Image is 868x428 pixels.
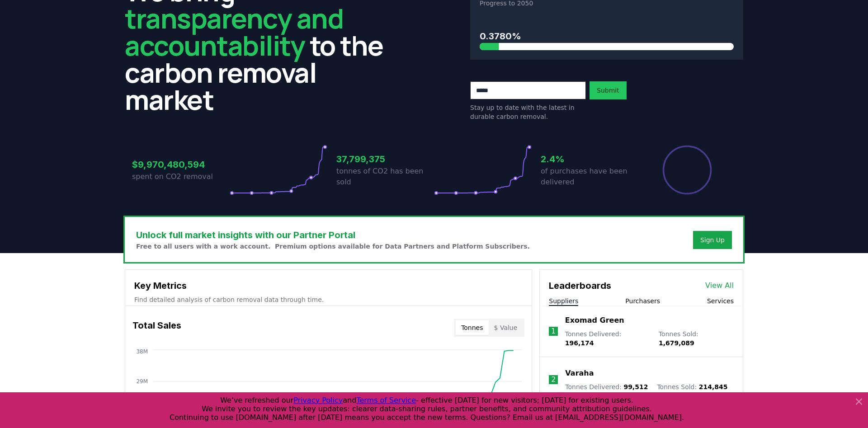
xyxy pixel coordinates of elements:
button: Sign Up [693,231,732,249]
span: 1,679,089 [659,339,694,347]
p: Tonnes Sold : [659,329,734,348]
button: $ Value [489,320,523,335]
a: View All [705,280,734,291]
p: tonnes of CO2 has been sold [336,166,434,188]
span: 196,174 [565,339,594,347]
button: Services [707,296,734,306]
h3: Unlock full market insights with our Partner Portal [136,228,530,242]
h3: Leaderboards [549,279,611,292]
button: Suppliers [549,296,578,306]
h3: 37,799,375 [336,152,434,166]
h3: $9,970,480,594 [132,158,230,171]
h3: 0.3780% [480,29,734,43]
p: Stay up to date with the latest in durable carbon removal. [470,103,586,121]
p: 2 [551,374,556,385]
p: spent on CO2 removal [132,171,230,182]
tspan: 38M [136,348,148,355]
p: Find detailed analysis of carbon removal data through time. [134,295,523,304]
a: Sign Up [700,235,725,245]
p: of purchases have been delivered [541,166,638,188]
h3: Total Sales [132,319,181,337]
p: Free to all users with a work account. Premium options available for Data Partners and Platform S... [136,242,530,251]
p: Tonnes Delivered : [565,382,648,391]
span: 99,512 [623,383,648,390]
p: Tonnes Sold : [657,382,727,391]
p: 1 [551,326,556,337]
button: Tonnes [456,320,488,335]
button: Purchasers [625,296,660,306]
div: Percentage of sales delivered [662,145,712,195]
tspan: 29M [136,378,148,385]
button: Submit [590,81,627,99]
h3: Key Metrics [134,279,523,292]
h3: 2.4% [541,152,638,166]
a: Exomad Green [565,315,624,326]
span: 214,845 [699,383,728,390]
a: Varaha [565,368,594,379]
p: Tonnes Delivered : [565,329,650,348]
